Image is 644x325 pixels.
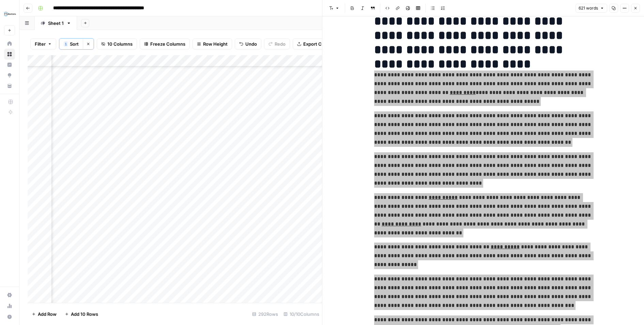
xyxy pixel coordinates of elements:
[4,49,15,60] a: Browse
[97,38,137,49] button: 10 Columns
[150,41,185,47] span: Freeze Columns
[245,41,257,47] span: Undo
[48,20,64,27] div: Sheet 1
[249,309,281,320] div: 292 Rows
[107,41,133,47] span: 10 Columns
[65,41,67,47] span: 1
[576,4,607,13] button: 621 words
[35,16,77,30] a: Sheet 1
[28,309,61,320] button: Add Row
[30,38,56,49] button: Filter
[140,38,190,49] button: Freeze Columns
[264,38,290,49] button: Redo
[4,5,15,22] button: Workspace: FYidoctors
[4,290,15,300] a: Settings
[303,41,327,47] span: Export CSV
[4,8,16,20] img: FYidoctors Logo
[64,41,68,47] div: 1
[59,38,83,49] button: 1Sort
[71,311,98,318] span: Add 10 Rows
[4,70,15,81] a: Opportunities
[61,309,102,320] button: Add 10 Rows
[70,41,79,47] span: Sort
[281,309,322,320] div: 10/10 Columns
[579,5,598,11] span: 621 words
[275,41,286,47] span: Redo
[4,80,15,91] a: Your Data
[203,41,228,47] span: Row Height
[235,38,261,49] button: Undo
[4,38,15,49] a: Home
[193,38,232,49] button: Row Height
[38,311,57,318] span: Add Row
[35,41,46,47] span: Filter
[293,38,332,49] button: Export CSV
[4,300,15,311] a: Usage
[4,311,15,322] button: Help + Support
[4,59,15,70] a: Insights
